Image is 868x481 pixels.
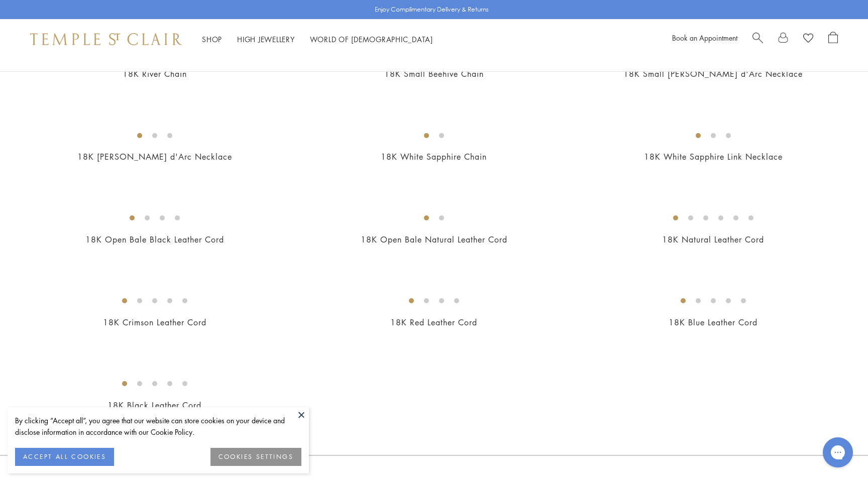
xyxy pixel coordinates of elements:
[803,32,813,47] a: View Wishlist
[390,317,477,328] a: 18K Red Leather Cord
[77,151,232,162] a: 18K [PERSON_NAME] d'Arc Necklace
[202,33,433,46] nav: Main navigation
[15,448,114,466] button: ACCEPT ALL COOKIES
[662,234,764,245] a: 18K Natural Leather Cord
[672,33,737,43] a: Book an Appointment
[752,32,763,47] a: Search
[375,5,489,15] p: Enjoy Complimentary Delivery & Returns
[30,33,182,45] img: Temple St. Clair
[237,34,295,44] a: High JewelleryHigh Jewellery
[828,32,838,47] a: Open Shopping Bag
[384,68,484,79] a: 18K Small Beehive Chain
[85,234,224,245] a: 18K Open Bale Black Leather Cord
[107,400,201,411] a: 18K Black Leather Cord
[202,34,222,44] a: ShopShop
[381,151,487,162] a: 18K White Sapphire Chain
[15,415,301,438] div: By clicking “Accept all”, you agree that our website can store cookies on your device and disclos...
[644,151,783,162] a: 18K White Sapphire Link Necklace
[669,317,757,328] a: 18K Blue Leather Cord
[123,68,187,79] a: 18K River Chain
[103,317,206,328] a: 18K Crimson Leather Cord
[623,68,803,79] a: 18K Small [PERSON_NAME] d'Arc Necklace
[310,34,433,44] a: World of [DEMOGRAPHIC_DATA]World of [DEMOGRAPHIC_DATA]
[818,434,858,471] iframe: Gorgias live chat messenger
[361,234,507,245] a: 18K Open Bale Natural Leather Cord
[210,448,301,466] button: COOKIES SETTINGS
